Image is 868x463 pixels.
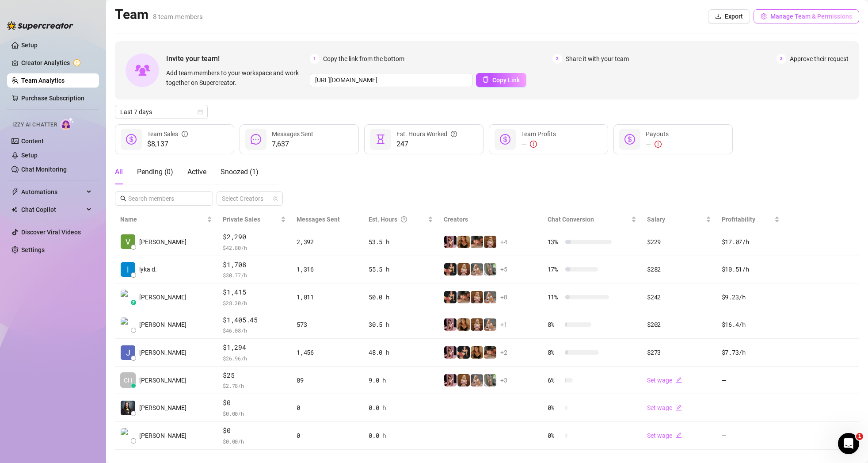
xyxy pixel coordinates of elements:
[223,232,286,242] span: $2,290
[251,134,261,145] span: message
[11,188,19,195] span: thunderbolt
[12,121,57,129] span: Izzy AI Chatter
[21,152,38,159] a: Setup
[457,346,470,359] img: Maria
[646,139,669,149] div: —
[676,432,682,438] span: edit
[223,425,286,436] span: $0
[856,433,863,440] span: 1
[131,300,136,305] div: z
[500,375,507,385] span: + 3
[647,432,682,439] a: Set wageedit
[530,141,537,148] span: exclamation-circle
[297,216,340,223] span: Messages Sent
[121,318,135,332] img: Larry Gabilan
[716,422,785,450] td: —
[120,195,126,202] span: search
[121,428,135,443] img: Dianne Sarinas
[223,315,286,325] span: $1,405.45
[457,291,470,303] img: Ali
[725,13,743,20] span: Export
[223,298,286,307] span: $ 28.30 /h
[484,236,496,248] img: Leila
[147,139,188,149] span: $8,137
[754,9,859,23] button: Manage Team & Permissions
[500,264,507,274] span: + 5
[722,237,780,247] div: $17.07 /h
[297,292,358,302] div: 1,811
[297,431,358,440] div: 0
[139,431,187,440] span: [PERSON_NAME]
[223,271,286,279] span: $ 30.77 /h
[566,54,629,64] span: Share it with your team
[484,263,496,276] img: maddi
[147,129,188,139] div: Team Sales
[647,348,711,357] div: $273
[471,236,483,248] img: Ali
[647,292,711,302] div: $242
[272,130,313,138] span: Messages Sent
[401,214,407,224] span: question-circle
[323,54,404,64] span: Copy the link from the bottom
[375,134,386,145] span: hourglass
[272,139,313,149] span: 7,637
[121,345,135,360] img: Jpaul Bare Agen…
[483,77,489,83] span: copy
[647,320,711,329] div: $202
[369,292,433,302] div: 50.0 h
[61,117,74,130] img: AI Chatter
[297,403,358,413] div: 0
[223,260,286,270] span: $1,708
[471,346,483,359] img: Shy
[722,264,780,274] div: $10.51 /h
[647,216,665,223] span: Salary
[471,263,483,276] img: FRANNI
[624,134,635,145] span: dollar-circle
[223,342,286,353] span: $1,294
[715,13,721,19] span: download
[722,216,755,223] span: Profitability
[457,318,470,331] img: Shy
[444,263,457,276] img: Maria
[121,234,135,249] img: Vince Deltran
[476,73,526,87] button: Copy Link
[166,53,310,64] span: Invite your team!
[838,433,859,454] iframe: Intercom live chat
[722,348,780,357] div: $7.73 /h
[139,403,187,413] span: [PERSON_NAME]
[770,13,852,20] span: Manage Team & Permissions
[500,292,507,302] span: + 8
[21,166,67,173] a: Chat Monitoring
[21,203,84,217] span: Chat Copilot
[115,211,217,228] th: Name
[223,326,286,335] span: $ 46.08 /h
[647,377,682,384] a: Set wageedit
[457,236,470,248] img: Shy
[777,54,786,64] span: 3
[521,130,556,138] span: Team Profits
[471,291,483,303] img: Leila
[124,375,132,385] span: CH
[166,68,306,88] span: Add team members to your workspace and work together on Supercreator.
[21,185,84,199] span: Automations
[457,263,470,276] img: Leila
[223,354,286,363] span: $ 26.96 /h
[647,404,682,411] a: Set wageedit
[223,370,286,381] span: $25
[492,77,520,84] span: Copy Link
[21,77,65,84] a: Team Analytics
[139,237,187,247] span: [PERSON_NAME]
[223,398,286,408] span: $0
[548,348,562,357] span: 8 %
[120,105,202,119] span: Last 7 days
[457,374,470,386] img: Leila
[369,403,433,413] div: 0.0 h
[484,291,496,303] img: FRANNI
[548,216,594,223] span: Chat Conversion
[369,375,433,385] div: 9.0 h
[187,168,206,176] span: Active
[21,138,44,145] a: Content
[221,168,259,176] span: Snoozed ( 1 )
[369,320,433,329] div: 30.5 h
[198,109,203,115] span: calendar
